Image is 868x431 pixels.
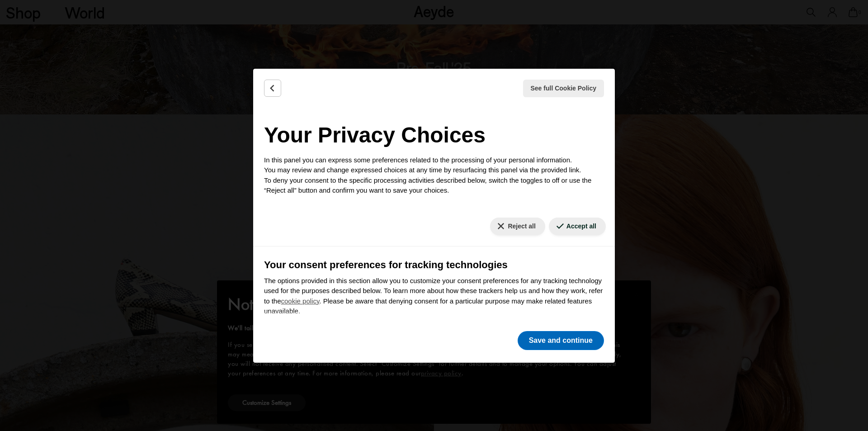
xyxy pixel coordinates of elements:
h2: Your Privacy Choices [264,119,604,152]
button: Save and continue [518,331,604,350]
button: Reject all [490,218,545,235]
button: Back [264,80,281,97]
button: Accept all [549,218,606,235]
p: In this panel you can express some preferences related to the processing of your personal informa... [264,155,604,196]
a: cookie policy - link opens in a new tab [281,297,320,305]
span: See full Cookie Policy [531,84,597,93]
button: See full Cookie Policy [523,80,604,97]
p: The options provided in this section allow you to customize your consent preferences for any trac... [264,276,604,317]
h3: Your consent preferences for tracking technologies [264,257,604,272]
